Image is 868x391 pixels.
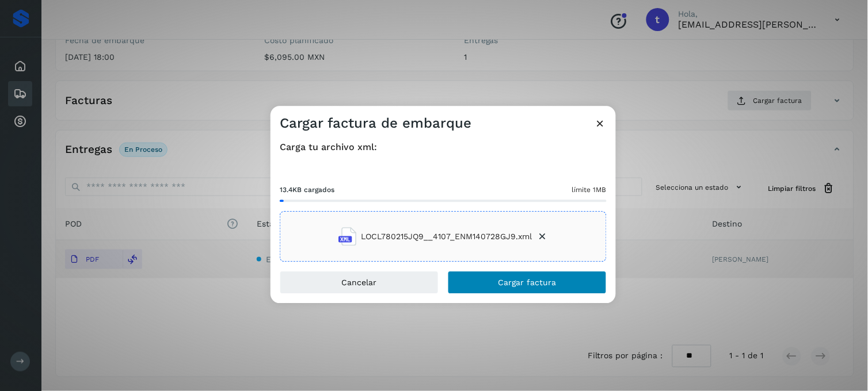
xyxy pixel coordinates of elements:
[572,185,607,195] span: límite 1MB
[361,231,532,243] span: LOCL780215JQ9__4107_ENM140728GJ9.xml
[280,115,471,132] h3: Cargar factura de embarque
[448,271,607,294] button: Cargar factura
[280,271,439,294] button: Cancelar
[280,185,334,195] span: 13.4KB cargados
[342,279,377,287] span: Cancelar
[498,279,557,287] span: Cargar factura
[280,141,607,152] h4: Carga tu archivo xml:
